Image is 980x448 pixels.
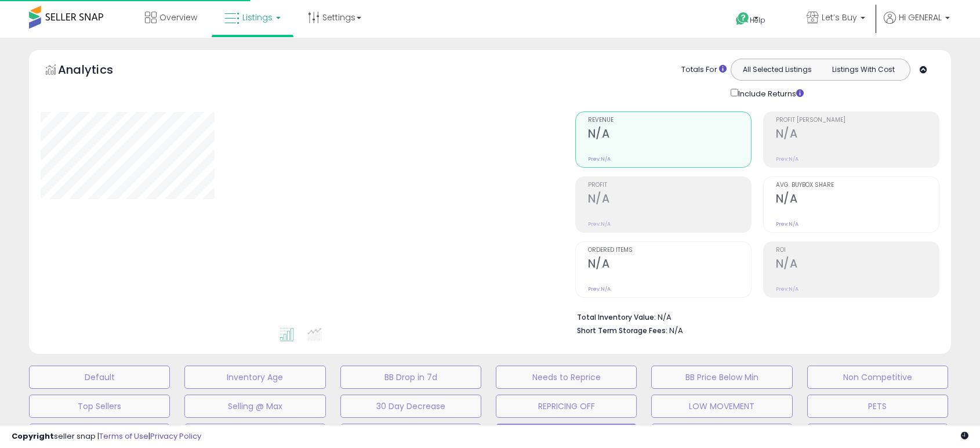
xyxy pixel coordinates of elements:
h2: N/A [588,257,751,273]
i: Get Help [735,12,750,26]
div: seller snap | | [12,431,201,442]
span: Listings [242,12,273,23]
h2: N/A [776,192,939,208]
span: Profit [PERSON_NAME] [776,117,939,124]
button: Default [29,366,170,389]
button: BB Drop in 7d [340,366,481,389]
button: Non Competitive [807,366,948,389]
button: Needs to Reprice [496,366,637,389]
small: Prev: N/A [776,156,798,162]
h5: Analytics [58,62,136,81]
div: Include Returns [722,86,818,100]
span: Ordered Items [588,247,751,254]
button: CRAYOLA AMG [184,424,325,447]
button: All Selected Listings [734,62,821,77]
button: REPRICING OFF [496,395,637,418]
button: LOW MOVEMENT [651,395,792,418]
button: PETS [807,395,948,418]
a: Terms of Use [99,431,148,442]
button: Selling @ Max [184,395,325,418]
small: Prev: N/A [588,221,611,227]
span: ROI [776,247,939,254]
a: Help [727,3,788,38]
small: Prev: N/A [588,286,611,292]
button: [MEDICAL_DATA] [807,424,948,447]
span: N/A [669,325,683,336]
b: Short Term Storage Fees: [577,326,667,335]
span: Avg. Buybox Share [776,182,939,189]
h2: N/A [588,192,751,208]
h2: N/A [588,127,751,143]
h2: N/A [776,257,939,273]
small: Prev: N/A [588,156,611,162]
h2: N/A [776,127,939,143]
span: Help [750,15,765,25]
span: Revenue [588,117,751,124]
button: Listings With Cost [820,62,906,77]
span: Let’s Buy [822,12,857,23]
button: [PERSON_NAME] MAIN [496,424,637,447]
button: Inventory Age [184,366,325,389]
button: BB Price Below Min [651,366,792,389]
strong: Copyright [12,431,54,442]
span: Overview [159,12,197,23]
button: SANDISK [651,424,792,447]
li: N/A [577,309,931,323]
button: 30 Day Decrease [340,395,481,418]
button: CRAYOLA MAIN [29,424,170,447]
button: Top Sellers [29,395,170,418]
b: Total Inventory Value: [577,312,656,322]
div: Totals For [681,64,727,75]
a: Hi GENERAL [884,12,950,38]
button: [PERSON_NAME] AMG [340,424,481,447]
span: Profit [588,182,751,189]
span: Hi GENERAL [899,12,942,23]
a: Privacy Policy [150,431,201,442]
small: Prev: N/A [776,286,798,292]
small: Prev: N/A [776,221,798,227]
